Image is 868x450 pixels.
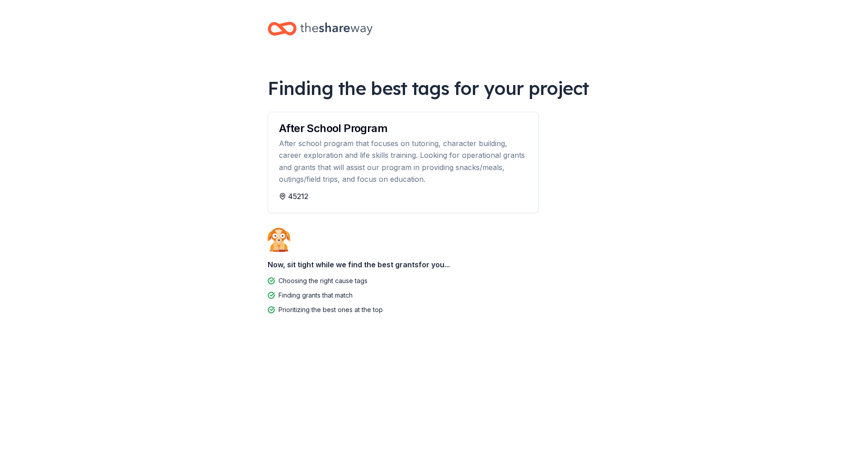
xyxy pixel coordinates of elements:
div: Finding grants that match [278,290,353,301]
div: Prioritizing the best ones at the top [278,304,383,315]
div: After school program that focuses on tutoring, character building, career exploration and life sk... [279,137,528,185]
div: Finding the best tags for your project [268,76,600,101]
div: 45212 [279,191,528,202]
img: Dog waiting patiently [268,227,290,252]
div: After School Program [279,123,528,134]
div: Choosing the right cause tags [278,275,368,286]
div: Now, sit tight while we find the best grants for you... [268,256,600,274]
